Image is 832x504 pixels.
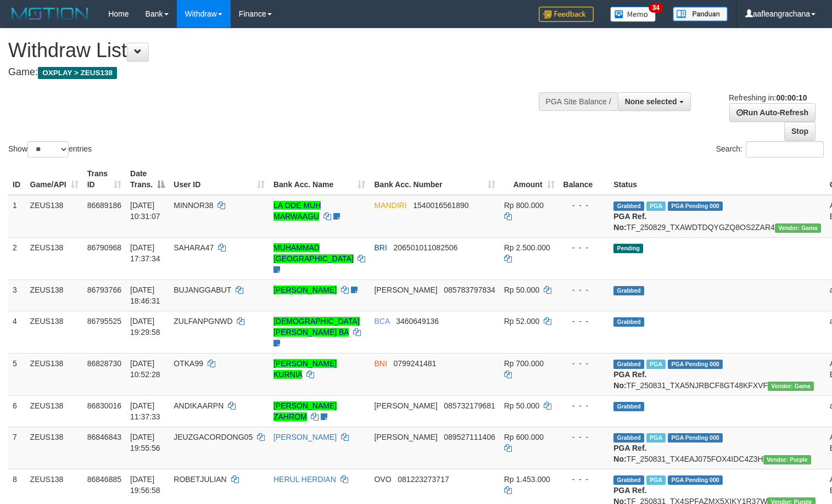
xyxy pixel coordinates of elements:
span: Copy 085783797834 to clipboard [444,285,495,294]
span: BUJANGGABUT [174,285,231,294]
span: [PERSON_NAME] [374,285,437,294]
h1: Withdraw List [8,40,544,61]
span: Grabbed [613,286,644,295]
span: Vendor URL: https://trx31.1velocity.biz [768,382,814,391]
th: Status [609,164,825,195]
strong: 00:00:10 [776,93,807,102]
div: - - - [563,474,605,485]
span: 86830016 [87,401,121,410]
div: - - - [563,242,605,253]
td: 2 [8,237,26,279]
span: PGA Pending [668,360,723,369]
span: PGA Pending [668,475,723,485]
label: Show entries [8,141,92,158]
th: ID [8,164,26,195]
b: PGA Ref. No: [613,212,646,232]
span: Copy 206501011082506 to clipboard [394,243,458,252]
div: - - - [563,316,605,327]
span: Pending [613,244,643,253]
th: Balance [559,164,610,195]
select: Showentries [27,141,69,158]
button: None selected [618,92,691,111]
span: JEUZGACORDONG05 [174,433,253,441]
td: TF_250829_TXAWDTDQYGZQ8OS2ZAR4 [609,195,825,238]
div: - - - [563,432,605,443]
span: BNI [374,359,387,368]
span: [DATE] 11:37:33 [130,401,160,421]
span: [PERSON_NAME] [374,401,437,410]
td: 1 [8,195,26,238]
span: OTKA99 [174,359,203,368]
div: - - - [563,200,605,211]
th: Game/API: activate to sort column ascending [26,164,83,195]
span: Copy 081223273717 to clipboard [398,475,449,484]
a: LA ODE MUH MARWAAGU [273,201,321,221]
span: [DATE] 19:55:56 [130,433,160,452]
a: [PERSON_NAME] KURNIA [273,359,337,379]
span: 86846843 [87,433,121,441]
span: 34 [649,3,663,13]
span: Grabbed [613,360,644,369]
span: Rp 50.000 [504,401,540,410]
span: Copy 3460649136 to clipboard [396,317,439,326]
div: PGA Site Balance / [539,92,618,111]
span: [DATE] 10:31:07 [130,201,160,221]
a: [PERSON_NAME] [273,433,337,441]
span: [DATE] 19:29:58 [130,317,160,337]
span: SAHARA47 [174,243,214,252]
img: panduan.png [673,7,728,21]
a: MUHAMMAD [GEOGRAPHIC_DATA] [273,243,354,263]
td: ZEUS138 [26,311,83,353]
span: Rp 52.000 [504,317,540,326]
span: MINNOR38 [174,201,213,210]
img: Button%20Memo.svg [610,7,656,22]
span: Grabbed [613,475,644,485]
b: PGA Ref. No: [613,370,646,390]
span: Rp 50.000 [504,285,540,294]
span: Rp 700.000 [504,359,544,368]
span: [DATE] 19:56:58 [130,475,160,495]
span: Rp 800.000 [504,201,544,210]
a: Run Auto-Refresh [729,103,816,122]
td: ZEUS138 [26,279,83,311]
span: Rp 600.000 [504,433,544,441]
span: 86795525 [87,317,121,326]
td: 6 [8,395,26,427]
span: OVO [374,475,391,484]
span: Grabbed [613,402,644,411]
th: Trans ID: activate to sort column ascending [83,164,126,195]
label: Search: [716,141,824,158]
h4: Game: [8,67,544,78]
input: Search: [746,141,824,158]
img: Feedback.jpg [539,7,594,22]
span: 86828730 [87,359,121,368]
span: ROBETJULIAN [174,475,226,484]
th: User ID: activate to sort column ascending [169,164,269,195]
th: Amount: activate to sort column ascending [500,164,559,195]
a: Stop [784,122,816,141]
span: Copy 089527111406 to clipboard [444,433,495,441]
td: ZEUS138 [26,427,83,469]
span: 86790968 [87,243,121,252]
td: TF_250831_TX4EAJ075FOX4IDC4Z3H [609,427,825,469]
span: 86793766 [87,285,121,294]
span: MANDIRI [374,201,406,210]
span: ZULFANPGNWD [174,317,232,326]
div: - - - [563,400,605,411]
span: 86689186 [87,201,121,210]
td: ZEUS138 [26,395,83,427]
th: Bank Acc. Name: activate to sort column ascending [269,164,370,195]
span: ANDIKAARPN [174,401,224,410]
td: 7 [8,427,26,469]
span: Copy 1540016561890 to clipboard [413,201,468,210]
span: [DATE] 18:46:31 [130,285,160,305]
div: - - - [563,284,605,295]
td: ZEUS138 [26,237,83,279]
a: HERUL HERDIAN [273,475,336,484]
span: Copy 085732179681 to clipboard [444,401,495,410]
img: MOTION_logo.png [8,5,92,22]
span: [PERSON_NAME] [374,433,437,441]
span: Grabbed [613,201,644,211]
span: BRI [374,243,387,252]
a: [DEMOGRAPHIC_DATA][PERSON_NAME] BA [273,317,360,337]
